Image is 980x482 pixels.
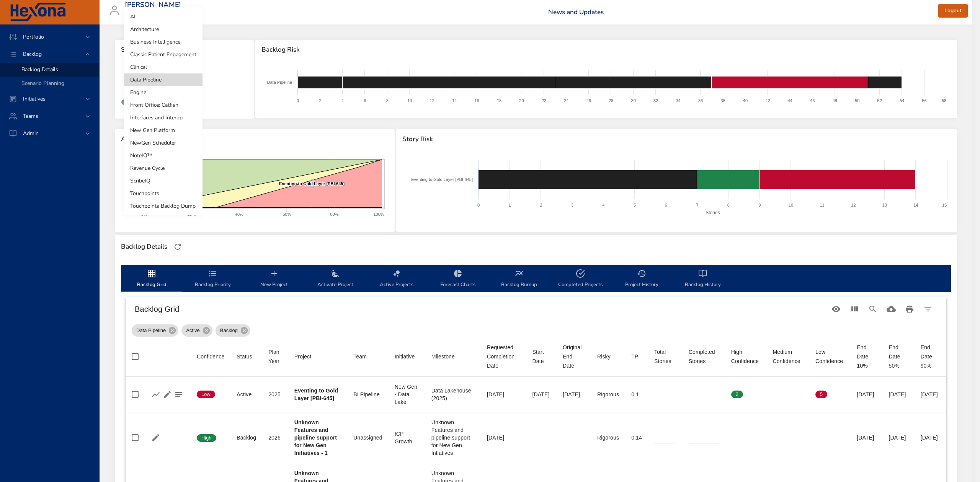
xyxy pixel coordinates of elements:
li: Clinical [124,61,203,73]
li: NewGen Scheduler [124,137,203,149]
li: ScribeIQ [124,174,203,187]
li: NoteIQ™ [124,149,203,162]
li: Business Intelligence [124,36,203,48]
li: Interfaces and Interop [124,111,203,124]
li: New Gen Platform [124,124,203,137]
li: Touchpoints Backlog Dump [124,200,203,212]
li: Data Pipeline [124,73,203,86]
li: Touchpoints [124,187,203,200]
li: Classic Patient Engagement [124,48,203,61]
li: Front Office: Catfish [124,99,203,111]
li: AI [124,10,203,23]
li: Engine [124,86,203,99]
li: Architecture [124,23,203,36]
li: Revenue Cycle [124,162,203,174]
